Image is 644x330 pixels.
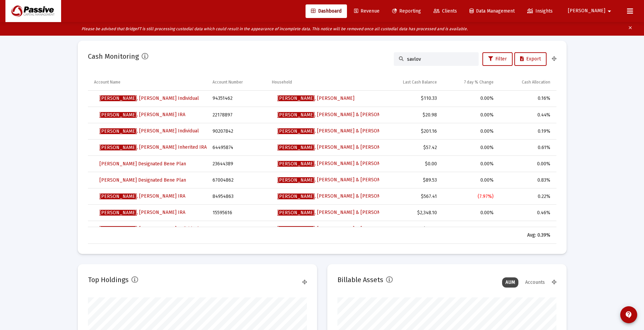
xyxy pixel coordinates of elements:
[277,161,315,167] span: [PERSON_NAME]
[277,226,423,232] span: , [PERSON_NAME] & [PERSON_NAME] Household
[94,189,191,203] a: [PERSON_NAME], [PERSON_NAME] IRA
[482,52,513,66] button: Filter
[277,128,423,134] span: , [PERSON_NAME] & [PERSON_NAME] Household
[208,188,267,205] td: 84954863
[208,172,267,188] td: 67004862
[277,209,423,215] span: , [PERSON_NAME] & [PERSON_NAME] Household
[277,194,315,199] span: [PERSON_NAME]
[99,161,186,167] span: [PERSON_NAME] Designated Bene Plan
[446,95,494,102] div: 0.00%
[94,92,204,105] a: [PERSON_NAME], [PERSON_NAME] Individual
[498,188,556,205] td: 0.22%
[277,145,315,150] span: [PERSON_NAME]
[94,173,191,187] a: [PERSON_NAME] Designated Bene Plan
[498,107,556,123] td: 0.44%
[208,140,267,156] td: 64495874
[99,95,199,101] span: , [PERSON_NAME] Individual
[446,161,494,167] div: 0.00%
[605,4,613,18] mat-icon: arrow_drop_down
[99,226,199,232] span: , [PERSON_NAME] Individual
[99,145,137,150] span: [PERSON_NAME]
[379,140,442,156] td: $57.42
[272,124,428,138] a: [PERSON_NAME], [PERSON_NAME] & [PERSON_NAME] Household
[625,311,633,319] mat-icon: contact_support
[379,107,442,123] td: $20.98
[403,79,437,85] div: Last Cash Balance
[522,277,548,288] div: Accounts
[277,95,315,101] span: [PERSON_NAME]
[208,156,267,172] td: 23644389
[446,193,494,200] div: (7.97%)
[11,4,56,18] img: Dashboard
[379,172,442,188] td: $89.53
[498,156,556,172] td: 0.00%
[208,205,267,221] td: 15595616
[498,74,556,90] td: Column Cash Allocation
[498,221,556,237] td: 0.38%
[502,277,518,288] div: AUM
[99,128,137,134] span: [PERSON_NAME]
[387,4,426,18] a: Reporting
[379,221,442,237] td: $21.97
[464,4,520,18] a: Data Management
[88,74,556,244] div: Data grid
[272,206,428,219] a: [PERSON_NAME], [PERSON_NAME] & [PERSON_NAME] Household
[503,232,550,239] div: Avg: 0.39%
[277,177,398,183] span: , [PERSON_NAME] & [PERSON_NAME]
[277,226,315,232] span: [PERSON_NAME]
[498,123,556,140] td: 0.19%
[99,128,199,134] span: , [PERSON_NAME] Individual
[81,26,468,31] i: Please be advised that BridgeFT is still processing custodial data which could result in the appe...
[213,79,243,85] div: Account Number
[277,112,398,117] span: , [PERSON_NAME] & [PERSON_NAME]
[446,226,494,233] div: 0.00%
[428,4,462,18] a: Clients
[272,141,428,154] a: [PERSON_NAME], [PERSON_NAME] & [PERSON_NAME] Household
[272,92,360,105] a: [PERSON_NAME], [PERSON_NAME]
[379,123,442,140] td: $201.16
[349,4,385,18] a: Revenue
[99,209,185,215] span: , [PERSON_NAME] IRA
[379,205,442,221] td: $2,348.10
[277,128,315,134] span: [PERSON_NAME]
[379,188,442,205] td: $567.41
[628,24,633,34] mat-icon: clear
[208,74,267,90] td: Column Account Number
[514,52,547,66] button: Export
[99,144,207,150] span: , [PERSON_NAME] Inherited IRA
[392,8,421,14] span: Reporting
[464,79,494,85] div: 7 day % Change
[94,108,191,122] a: [PERSON_NAME], [PERSON_NAME] IRA
[277,177,315,183] span: [PERSON_NAME]
[442,74,498,90] td: Column 7 day % Change
[498,172,556,188] td: 0.83%
[94,157,191,171] a: [PERSON_NAME] Designated Bene Plan
[99,193,185,199] span: , [PERSON_NAME] IRA
[99,194,137,199] span: [PERSON_NAME]
[306,4,347,18] a: Dashboard
[446,128,494,135] div: 0.00%
[277,193,423,199] span: , [PERSON_NAME] & [PERSON_NAME] Household
[277,161,398,166] span: , [PERSON_NAME] & [PERSON_NAME]
[208,107,267,123] td: 22178897
[446,112,494,118] div: 0.00%
[354,8,380,14] span: Revenue
[272,157,403,170] a: [PERSON_NAME], [PERSON_NAME] & [PERSON_NAME]
[277,112,315,118] span: [PERSON_NAME]
[99,177,186,183] span: [PERSON_NAME] Designated Bene Plan
[527,8,553,14] span: Insights
[498,205,556,221] td: 0.46%
[99,112,137,118] span: [PERSON_NAME]
[522,79,550,85] div: Cash Allocation
[337,274,383,285] h2: Billable Assets
[88,74,208,90] td: Column Account Name
[272,79,292,85] div: Household
[88,51,139,62] h2: Cash Monitoring
[277,210,315,216] span: [PERSON_NAME]
[498,91,556,107] td: 0.16%
[94,222,204,236] a: [PERSON_NAME], [PERSON_NAME] Individual
[208,221,267,237] td: 34017390
[446,177,494,184] div: 0.00%
[272,173,403,187] a: [PERSON_NAME], [PERSON_NAME] & [PERSON_NAME]
[99,210,137,216] span: [PERSON_NAME]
